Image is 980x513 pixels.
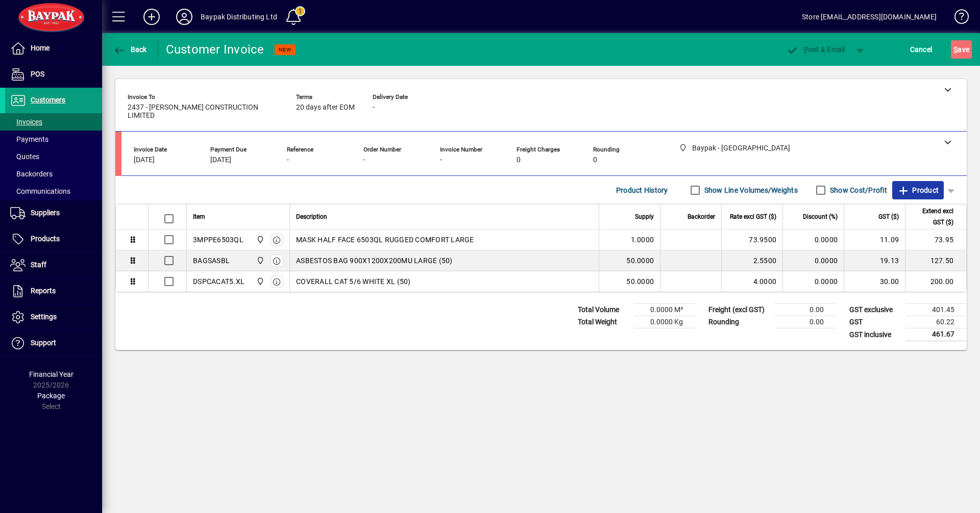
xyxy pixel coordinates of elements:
td: 0.00 [775,316,836,328]
span: Product History [616,182,668,198]
span: 2437 - [PERSON_NAME] CONSTRUCTION LIMITED [128,104,281,120]
span: Settings [31,313,57,321]
span: MASK HALF FACE 6503QL RUGGED COMFORT LARGE [296,235,474,245]
span: Quotes [10,152,39,161]
a: Products [5,226,102,252]
td: GST inclusive [844,328,905,341]
span: Product [897,182,939,198]
span: - [287,156,289,164]
td: 0.0000 [782,229,844,250]
span: ave [953,41,969,58]
span: Backorders [10,170,53,178]
span: Baypak - Onekawa [254,234,265,245]
td: 60.22 [905,316,967,328]
span: 0 [517,156,521,164]
td: 0.0000 [782,271,844,292]
td: 127.50 [905,250,966,271]
td: GST exclusive [844,304,905,316]
span: - [363,156,365,164]
span: NEW [279,46,291,53]
span: [DATE] [210,156,231,164]
span: Discount (%) [803,211,838,222]
span: Item [193,211,205,222]
a: Support [5,330,102,356]
button: Post & Email [781,40,850,59]
div: 73.9500 [728,235,776,245]
span: S [953,45,958,54]
td: 73.95 [905,229,966,250]
button: Back [110,40,150,59]
span: Staff [31,261,46,269]
div: Customer Invoice [166,41,264,58]
span: Suppliers [31,209,60,217]
button: Profile [168,8,201,26]
div: DSPCACAT5.XL [193,276,244,287]
span: Communications [10,187,70,195]
span: Reports [31,287,56,295]
td: 0.0000 M³ [634,304,695,316]
span: Support [31,339,56,347]
a: Communications [5,183,102,200]
span: 0 [593,156,597,164]
button: Product History [612,181,672,199]
span: Payments [10,135,48,143]
span: Extend excl GST ($) [912,206,953,228]
div: BAGSASBL [193,255,230,266]
span: Baypak - Onekawa [254,255,265,266]
span: GST ($) [878,211,899,222]
td: Rounding [703,316,775,328]
span: - [373,104,375,112]
span: - [440,156,442,164]
td: Total Weight [573,316,634,328]
td: 30.00 [844,271,905,292]
span: POS [31,70,44,78]
span: Customers [31,96,65,104]
a: Payments [5,131,102,148]
span: ost & Email [786,45,845,54]
span: COVERALL CAT 5/6 WHITE XL (50) [296,276,411,287]
a: Home [5,36,102,61]
a: Staff [5,252,102,278]
label: Show Line Volumes/Weights [702,185,798,195]
span: Financial Year [29,370,73,378]
a: POS [5,62,102,87]
td: 0.0000 [782,250,844,271]
td: 0.0000 Kg [634,316,695,328]
span: P [804,45,808,54]
td: Total Volume [573,304,634,316]
span: 50.0000 [626,255,654,266]
span: 1.0000 [631,235,654,245]
td: GST [844,316,905,328]
a: Knowledge Base [947,2,967,35]
a: Reports [5,278,102,304]
div: 3MPPE6503QL [193,235,243,245]
span: 20 days after EOM [296,104,355,112]
span: Backorder [688,211,715,222]
a: Invoices [5,113,102,131]
span: ASBESTOS BAG 900X1200X200MU LARGE (50) [296,255,453,266]
td: 200.00 [905,271,966,292]
span: Description [296,211,327,222]
td: Freight (excl GST) [703,304,775,316]
span: Products [31,235,60,243]
div: 2.5500 [728,255,776,266]
td: 11.09 [844,229,905,250]
button: Add [135,8,168,26]
span: Cancel [910,41,933,58]
span: Home [31,44,50,52]
span: Rate excl GST ($) [730,211,776,222]
td: 401.45 [905,304,967,316]
button: Product [892,181,944,199]
span: Invoices [10,118,42,126]
span: Back [113,45,147,54]
div: Baypak Distributing Ltd [201,9,277,25]
td: 0.00 [775,304,836,316]
span: [DATE] [134,156,155,164]
span: Baypak - Onekawa [254,276,265,287]
button: Cancel [908,40,935,59]
a: Backorders [5,165,102,183]
td: 461.67 [905,328,967,341]
div: Store [EMAIL_ADDRESS][DOMAIN_NAME] [802,9,937,25]
button: Save [951,40,972,59]
a: Settings [5,304,102,330]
